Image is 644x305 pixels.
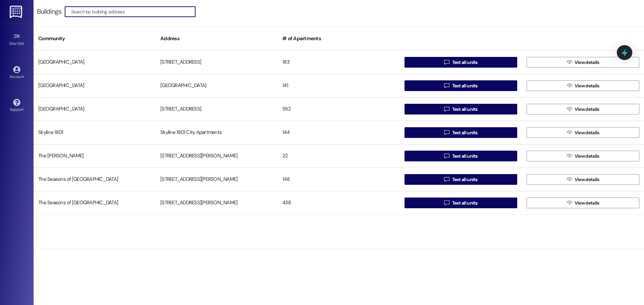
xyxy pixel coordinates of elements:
[405,57,517,68] button: Text all units
[527,104,639,115] button: View details
[527,127,639,138] button: View details
[405,174,517,185] button: Text all units
[278,196,400,210] div: 438
[71,7,195,16] input: Search by building address
[452,59,478,66] span: Text all units
[567,130,572,135] i: 
[156,149,278,163] div: [STREET_ADDRESS][PERSON_NAME]
[156,30,278,47] div: Address
[575,106,599,113] span: View details
[405,104,517,115] button: Text all units
[527,80,639,91] button: View details
[575,82,599,89] span: View details
[34,30,156,47] div: Community
[10,6,23,18] img: ResiDesk Logo
[567,200,572,206] i: 
[575,200,599,207] span: View details
[575,176,599,183] span: View details
[567,177,572,182] i: 
[278,102,400,116] div: 552
[156,173,278,186] div: [STREET_ADDRESS][PERSON_NAME]
[527,198,639,208] button: View details
[3,64,30,82] a: Account
[444,130,449,135] i: 
[278,56,400,69] div: 183
[156,126,278,139] div: Skyline 1801 City Apartments
[405,198,517,208] button: Text all units
[452,82,478,89] span: Text all units
[527,151,639,161] button: View details
[575,59,599,66] span: View details
[278,126,400,139] div: 144
[34,196,156,210] div: The Seasons of [GEOGRAPHIC_DATA]
[34,149,156,163] div: The [PERSON_NAME]
[278,149,400,163] div: 22
[3,31,30,49] a: Site Visit •
[567,83,572,88] i: 
[34,79,156,92] div: [GEOGRAPHIC_DATA]
[567,60,572,65] i: 
[444,106,449,112] i: 
[34,102,156,116] div: [GEOGRAPHIC_DATA]
[405,127,517,138] button: Text all units
[527,57,639,68] button: View details
[452,176,478,183] span: Text all units
[444,200,449,206] i: 
[278,30,400,47] div: # of Apartments
[452,153,478,160] span: Text all units
[405,80,517,91] button: Text all units
[34,126,156,139] div: Skyline 1801
[37,8,61,15] div: Buildings
[24,40,25,45] span: •
[444,60,449,65] i: 
[156,196,278,210] div: [STREET_ADDRESS][PERSON_NAME]
[575,129,599,136] span: View details
[34,56,156,69] div: [GEOGRAPHIC_DATA]
[3,97,30,115] a: Support
[278,173,400,186] div: 148
[567,153,572,159] i: 
[444,153,449,159] i: 
[452,200,478,207] span: Text all units
[156,102,278,116] div: [STREET_ADDRESS]
[452,129,478,136] span: Text all units
[34,173,156,186] div: The Seasons of [GEOGRAPHIC_DATA]
[156,79,278,92] div: [GEOGRAPHIC_DATA]
[567,106,572,112] i: 
[444,83,449,88] i: 
[405,151,517,161] button: Text all units
[156,56,278,69] div: [STREET_ADDRESS]
[444,177,449,182] i: 
[452,106,478,113] span: Text all units
[527,174,639,185] button: View details
[575,153,599,160] span: View details
[278,79,400,92] div: 141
